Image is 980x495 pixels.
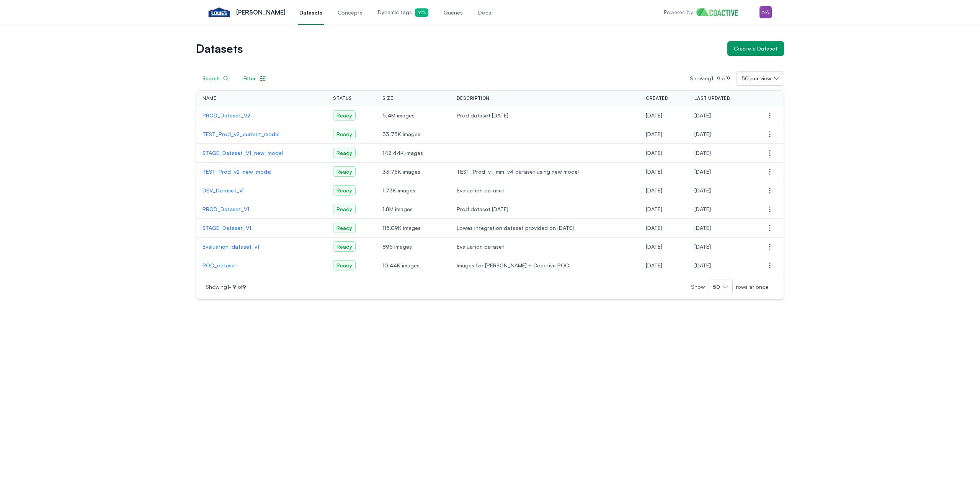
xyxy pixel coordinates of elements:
span: Dynamic tags [378,8,428,17]
a: STAGE_Dataset_V1_new_model [203,149,321,157]
span: Ready [333,260,356,270]
span: Tuesday, August 12, 2025 at 3:47:59 PM UTC [694,187,711,194]
p: Showing - [690,75,737,82]
span: Last Updated [694,95,730,101]
span: Description [457,95,490,101]
span: Lowes integration dataset provided on [DATE] [457,224,634,232]
p: [PERSON_NAME] [236,8,286,17]
span: Wednesday, August 13, 2025 at 3:31:55 PM UTC [694,150,711,156]
span: Beta [415,8,428,17]
span: Ready [333,185,356,195]
img: Home [696,8,744,16]
span: 115.09K images [382,224,445,232]
a: TEST_Prod_v2_new_model [203,168,321,176]
a: Evaluation_dataset_v1 [203,243,321,251]
span: Evaluation dataset [457,187,634,194]
button: 50 [708,280,733,294]
span: 1.73K images [382,187,445,194]
span: Queries [444,9,463,16]
p: Showing - [206,283,395,291]
span: Ready [333,241,356,252]
span: Name [203,95,216,101]
span: Ready [333,148,356,158]
span: Tuesday, November 19, 2024 at 1:45:43 PM UTC [694,243,711,250]
button: Filter [237,71,273,86]
button: Create a Dataset [727,41,784,56]
img: Menu for the logged in user [759,6,772,18]
span: Monday, March 18, 2024 at 10:12:27 PM UTC [646,206,662,212]
span: TEST_Prod_v1_mm_v4 dataset using new model [457,168,634,176]
span: 33.75K images [382,130,445,138]
span: rows at once [733,283,768,291]
span: Ready [333,110,356,120]
span: Monday, April 7, 2025 at 1:30:16 PM UTC [694,225,711,231]
a: PROD_Dataset_V1 [203,205,321,213]
span: 895 images [382,243,445,251]
img: Lowe's [208,6,230,18]
a: STAGE_Dataset_V1 [203,224,321,232]
span: 1 [711,75,713,81]
span: 9 [727,75,730,81]
span: Datasets [299,9,322,16]
span: Ready [333,129,356,139]
span: 50 per view [742,75,771,82]
span: Concepts [338,9,363,16]
span: Prod dataset [DATE] [457,205,634,213]
span: 1 [227,283,229,290]
span: Size [382,95,393,101]
span: Created [646,95,668,101]
span: Monday, April 14, 2025 at 9:35:00 PM UTC [694,206,711,212]
span: 10.44K images [382,262,445,269]
span: 142.44K images [382,149,445,157]
span: Evaluation dataset [457,243,634,251]
div: Create a Dataset [734,45,777,52]
a: TEST_Prod_v2_current_model [203,130,321,138]
span: 33.75K images [382,168,445,176]
span: 1.8M images [382,205,445,213]
span: Ready [333,223,356,233]
button: Search [196,71,235,86]
span: Status [333,95,352,101]
span: Monday, July 22, 2024 at 10:22:42 PM UTC [646,168,662,175]
span: Friday, August 8, 2025 at 6:01:54 PM UTC [694,112,711,119]
span: Thursday, January 23, 2025 at 10:11:43 AM UTC [694,131,711,137]
span: 50 [713,283,720,291]
button: 50 per view [737,71,784,86]
span: Thursday, January 23, 2025 at 10:11:19 AM UTC [694,168,711,175]
span: Prod dataset [DATE] [457,112,634,119]
span: Wednesday, January 8, 2025 at 9:39:54 PM UTC [646,131,662,137]
p: Powered by [664,8,693,16]
span: Wednesday, February 28, 2024 at 5:24:37 PM UTC [646,225,662,231]
a: PROD_Dataset_V2 [203,112,321,119]
a: POC_dataset [203,262,321,269]
span: Friday, July 5, 2024 at 7:39:59 PM UTC [646,187,662,194]
span: of [722,75,730,81]
span: Tuesday, August 1, 2023 at 11:34:48 PM UTC [646,243,662,250]
span: Wednesday, March 19, 2025 at 11:51:48 PM UTC [646,112,662,119]
span: Ready [333,204,356,214]
span: Show [691,283,708,291]
span: Friday, July 21, 2023 at 8:55:21 PM UTC [646,262,662,269]
div: Search [203,75,229,82]
a: DEV_Dataset_V1 [203,187,321,194]
div: Filter [243,75,266,82]
span: of [238,283,246,290]
h1: Datasets [196,43,721,54]
span: 9 [233,283,236,290]
span: Thursday, February 15, 2024 at 6:06:05 PM UTC [694,262,711,269]
span: 9 [243,283,246,290]
span: Wednesday, September 11, 2024 at 2:18:16 PM UTC [646,150,662,156]
span: 5.4M images [382,112,445,119]
span: Ready [333,166,356,177]
span: Images for [PERSON_NAME] + Coactive POC. [457,262,634,269]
